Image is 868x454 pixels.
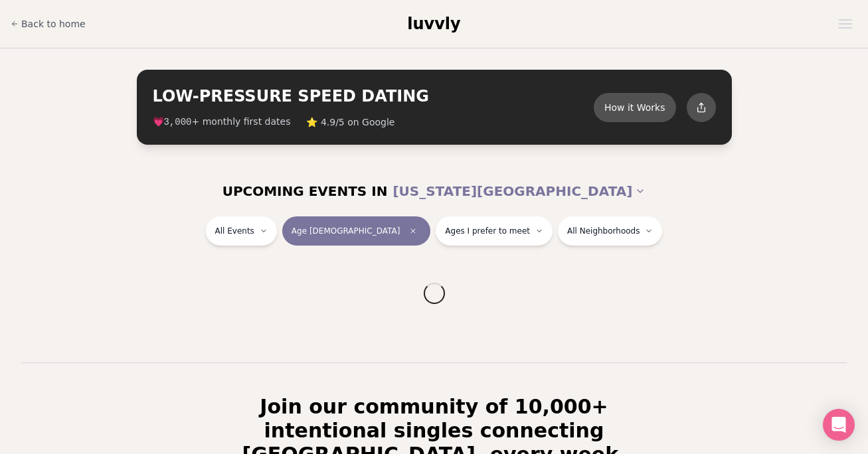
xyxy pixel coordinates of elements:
[306,115,394,129] span: ⭐ 4.9/5 on Google
[11,11,86,37] a: Back to home
[823,409,855,441] div: Open Intercom Messenger
[215,226,254,236] span: All Events
[407,13,460,35] a: luvvly
[407,15,460,33] span: luvvly
[222,182,388,200] span: UPCOMING EVENTS IN
[558,216,662,246] button: All Neighborhoods
[21,17,86,31] span: Back to home
[292,226,400,236] span: Age [DEMOGRAPHIC_DATA]
[833,14,857,34] button: Open menu
[282,216,430,246] button: Age [DEMOGRAPHIC_DATA]Clear age
[153,86,594,107] h2: LOW-PRESSURE SPEED DATING
[594,93,676,122] button: How it Works
[445,226,530,236] span: Ages I prefer to meet
[153,115,291,129] span: 💗 + monthly first dates
[567,226,640,236] span: All Neighborhoods
[405,223,421,239] span: Clear age
[164,117,192,127] span: 3,000
[436,216,553,246] button: Ages I prefer to meet
[206,216,277,246] button: All Events
[392,177,646,206] button: [US_STATE][GEOGRAPHIC_DATA]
